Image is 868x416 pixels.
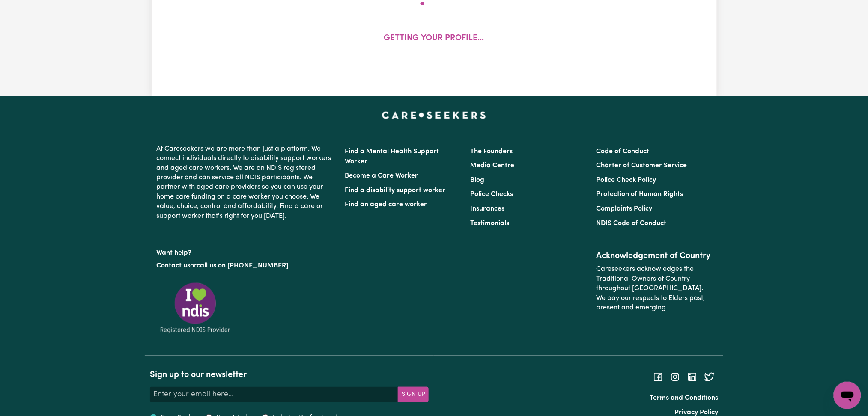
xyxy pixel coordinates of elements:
[345,148,439,165] a: Find a Mental Health Support Worker
[157,281,234,335] img: Registered NDIS provider
[157,258,335,274] p: or
[596,162,687,169] a: Charter of Customer Service
[596,191,683,198] a: Protection of Human Rights
[471,220,510,227] a: Testimonials
[197,262,289,269] a: call us on [PHONE_NUMBER]
[150,387,399,402] input: Enter your email here...
[471,205,505,212] a: Insurances
[345,172,418,179] a: Become a Care Worker
[687,374,698,380] a: Follow Careseekers on LinkedIn
[157,262,191,269] a: Contact us
[834,382,861,409] iframe: Button to launch messaging window
[670,374,680,380] a: Follow Careseekers on Instagram
[471,148,513,155] a: The Founders
[653,374,663,380] a: Follow Careseekers on Facebook
[704,374,715,380] a: Follow Careseekers on Twitter
[150,370,429,380] h2: Sign up to our newsletter
[157,245,335,258] p: Want help?
[596,205,652,212] a: Complaints Policy
[384,33,484,45] p: Getting your profile...
[596,251,711,261] h2: Acknowledgement of Country
[471,177,485,184] a: Blog
[398,387,429,402] button: Subscribe
[596,148,649,155] a: Code of Conduct
[471,191,513,198] a: Police Checks
[157,141,335,224] p: At Careseekers we are more than just a platform. We connect individuals directly to disability su...
[471,162,515,169] a: Media Centre
[596,177,656,184] a: Police Check Policy
[345,187,446,194] a: Find a disability support worker
[650,395,718,401] a: Terms and Conditions
[596,261,711,316] p: Careseekers acknowledges the Traditional Owners of Country throughout [GEOGRAPHIC_DATA]. We pay o...
[596,220,666,227] a: NDIS Code of Conduct
[674,409,718,416] a: Privacy Policy
[382,112,486,119] a: Careseekers home page
[345,201,427,208] a: Find an aged care worker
